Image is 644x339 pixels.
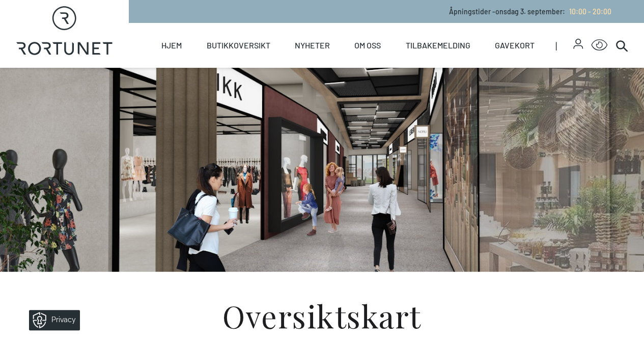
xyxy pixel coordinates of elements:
a: Tilbakemelding [406,23,470,68]
a: Gavekort [495,23,535,68]
iframe: Manage Preferences [10,306,93,334]
a: Om oss [354,23,381,68]
button: Open Accessibility Menu [591,37,607,54]
a: Butikkoversikt [207,23,270,68]
span: | [555,23,573,68]
a: 10:00 - 20:00 [565,7,611,16]
p: Åpningstider - onsdag 3. september : [449,6,611,17]
a: Hjem [161,23,182,68]
a: Nyheter [295,23,330,68]
span: 10:00 - 20:00 [569,7,611,16]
